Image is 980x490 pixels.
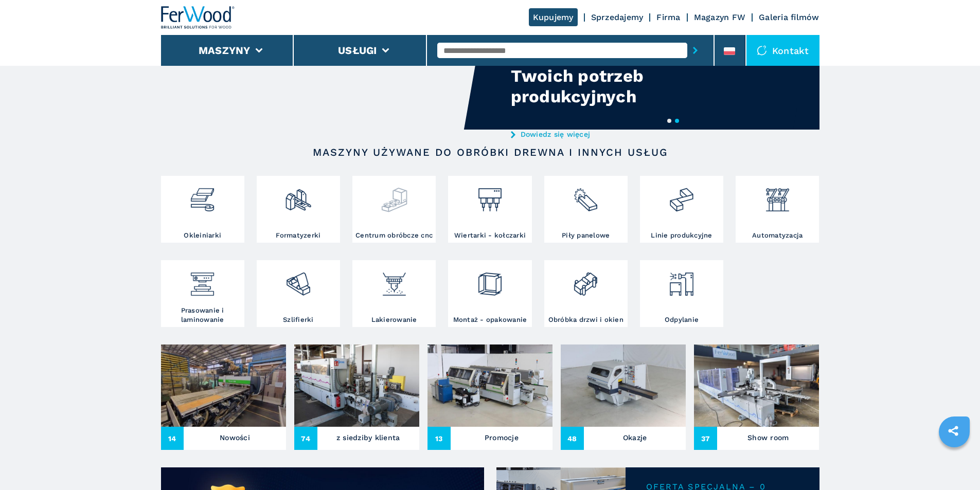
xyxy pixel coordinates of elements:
[448,260,531,327] a: Montaż - opakowanie
[572,178,599,213] img: sezionatrici_2.png
[485,430,519,445] h3: Promocje
[694,344,819,450] a: Show room37Show room
[220,430,250,445] h3: Nowości
[561,344,686,427] img: Okazje
[561,344,686,450] a: Okazje48Okazje
[283,315,314,324] h3: Szlifierki
[294,344,419,427] img: z siedziby klienta
[667,119,671,123] button: 1
[511,130,712,138] a: Dowiedz się więcej
[694,344,819,427] img: Show room
[936,444,972,482] iframe: Chat
[453,315,527,324] h3: Montaż - opakowanie
[694,427,717,450] span: 37
[164,306,242,324] h3: Prasowanie i laminowanie
[687,39,703,62] button: submit-button
[651,231,712,240] h3: Linie produkcyjne
[544,176,628,243] a: Piły panelowe
[476,263,504,298] img: montaggio_imballaggio_2.png
[381,178,408,213] img: centro_di_lavoro_cnc_2.png
[257,176,340,243] a: Formatyzerki
[759,12,819,22] a: Galeria filmów
[665,315,699,324] h3: Odpylanie
[640,260,723,327] a: Odpylanie
[764,178,791,213] img: automazione.png
[355,231,433,240] h3: Centrum obróbcze cnc
[752,231,803,240] h3: Automatyzacja
[194,146,787,158] h2: Maszyny używane do obróbki drewna i innych usług
[257,260,340,327] a: Szlifierki
[294,427,317,450] span: 74
[623,430,647,445] h3: Okazje
[381,263,408,298] img: verniciatura_1.png
[161,176,244,243] a: Okleiniarki
[675,119,679,123] button: 2
[352,176,436,243] a: Centrum obróbcze cnc
[572,263,599,298] img: lavorazione_porte_finestre_2.png
[427,344,553,450] a: Promocje13Promocje
[199,44,251,57] button: Maszyny
[276,231,320,240] h3: Formatyzerki
[561,427,584,450] span: 48
[548,315,623,324] h3: Obróbka drzwi i okien
[747,430,789,445] h3: Show room
[668,178,695,213] img: linee_di_produzione_2.png
[427,344,553,427] img: Promocje
[338,44,377,57] button: Usługi
[591,12,644,22] a: Sprzedajemy
[189,263,216,298] img: pressa-strettoia.png
[161,260,244,327] a: Prasowanie i laminowanie
[161,6,235,29] img: Ferwood
[184,231,221,240] h3: Okleiniarki
[668,263,695,298] img: aspirazione_1.png
[746,35,819,66] div: Kontakt
[448,176,531,243] a: Wiertarki - kołczarki
[294,344,419,450] a: z siedziby klienta74z siedziby klienta
[640,176,723,243] a: Linie produkcyjne
[161,427,184,450] span: 14
[284,178,312,213] img: squadratrici_2.png
[371,315,417,324] h3: Lakierowanie
[476,178,504,213] img: foratrici_inseritrici_2.png
[656,12,680,22] a: Firma
[284,263,312,298] img: levigatrici_2.png
[352,260,436,327] a: Lakierowanie
[189,178,216,213] img: bordatrici_1.png
[544,260,628,327] a: Obróbka drzwi i okien
[736,176,819,243] a: Automatyzacja
[161,344,286,450] a: Nowości14Nowości
[336,430,400,445] h3: z siedziby klienta
[454,231,526,240] h3: Wiertarki - kołczarki
[529,8,578,26] a: Kupujemy
[562,231,610,240] h3: Piły panelowe
[757,45,767,56] img: Kontakt
[161,344,286,427] img: Nowości
[427,427,451,450] span: 13
[940,418,966,444] a: sharethis
[694,12,746,22] a: Magazyn FW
